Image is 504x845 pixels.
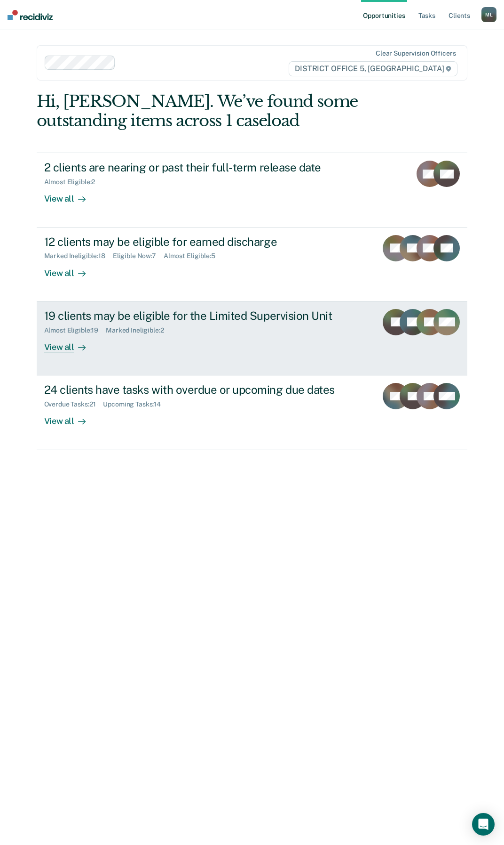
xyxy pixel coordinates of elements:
div: Almost Eligible : 2 [44,178,103,186]
div: View all [44,186,97,204]
div: Hi, [PERSON_NAME]. We’ve found some outstanding items across 1 caseload [37,92,381,130]
div: View all [44,334,97,352]
div: View all [44,260,97,278]
button: ML [481,7,496,22]
div: M L [481,7,496,22]
a: 12 clients may be eligible for earned dischargeMarked Ineligible:18Eligible Now:7Almost Eligible:... [37,227,468,301]
div: Clear supervision officers [376,49,456,57]
div: Open Intercom Messenger [472,813,495,836]
div: 19 clients may be eligible for the Limited Supervision Unit [44,309,370,323]
div: Almost Eligible : 19 [44,326,106,334]
div: 24 clients have tasks with overdue or upcoming due dates [44,383,370,397]
span: DISTRICT OFFICE 5, [GEOGRAPHIC_DATA] [289,61,457,76]
div: Marked Ineligible : 18 [44,252,113,260]
div: 12 clients may be eligible for earned discharge [44,235,370,249]
div: Upcoming Tasks : 14 [103,400,168,408]
a: 19 clients may be eligible for the Limited Supervision UnitAlmost Eligible:19Marked Ineligible:2V... [37,301,468,375]
div: Overdue Tasks : 21 [44,400,103,408]
a: 2 clients are nearing or past their full-term release dateAlmost Eligible:2View all [37,153,468,227]
div: Marked Ineligible : 2 [106,326,171,334]
img: Recidiviz [8,10,53,20]
div: Almost Eligible : 5 [164,252,223,260]
div: View all [44,408,97,427]
div: Eligible Now : 7 [113,252,164,260]
a: 24 clients have tasks with overdue or upcoming due datesOverdue Tasks:21Upcoming Tasks:14View all [37,375,468,449]
div: 2 clients are nearing or past their full-term release date [44,161,374,174]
